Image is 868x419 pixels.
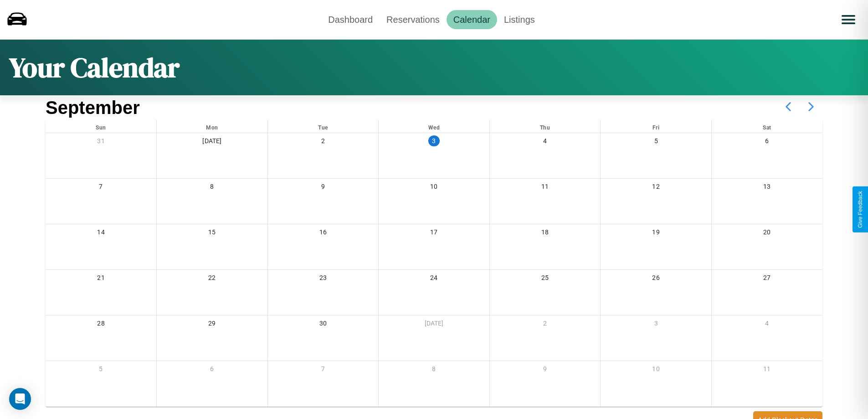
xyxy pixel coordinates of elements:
div: 31 [46,133,156,152]
div: 20 [712,224,822,243]
div: 12 [601,179,711,197]
div: 7 [268,361,379,380]
div: 21 [46,270,156,289]
div: 3 [601,316,711,334]
div: Thu [490,120,601,133]
div: 30 [268,316,379,334]
div: 17 [379,224,489,243]
div: 29 [157,316,267,334]
div: 9 [268,179,379,197]
div: 14 [46,224,156,243]
div: Tue [268,120,379,133]
div: 10 [379,179,489,197]
button: Open menu [836,7,861,32]
div: 11 [490,179,601,197]
h2: September [46,98,140,118]
div: 7 [46,179,156,197]
div: 3 [428,135,439,146]
div: [DATE] [379,316,489,334]
div: 16 [268,224,379,243]
div: Mon [157,120,267,133]
div: Sun [46,120,156,133]
div: 24 [379,270,489,289]
a: Reservations [380,10,447,29]
a: Dashboard [321,10,380,29]
div: 27 [712,270,822,289]
div: 10 [601,361,711,380]
div: 28 [46,316,156,334]
div: [DATE] [157,133,267,152]
div: 6 [712,133,822,152]
a: Calendar [447,10,497,29]
div: 5 [601,133,711,152]
div: 2 [490,316,601,334]
div: 9 [490,361,601,380]
div: Fri [601,120,711,133]
a: Listings [497,10,542,29]
div: 25 [490,270,601,289]
div: 19 [601,224,711,243]
div: Wed [379,120,489,133]
div: Sat [712,120,822,133]
div: 23 [268,270,379,289]
div: 8 [157,179,267,197]
div: 5 [46,361,156,380]
div: 6 [157,361,267,380]
div: 8 [379,361,489,380]
div: 2 [268,133,379,152]
div: 13 [712,179,822,197]
div: Open Intercom Messenger [9,388,31,410]
div: 22 [157,270,267,289]
div: 18 [490,224,601,243]
div: 26 [601,270,711,289]
div: 15 [157,224,267,243]
div: Give Feedback [857,191,863,228]
div: 4 [712,316,822,334]
div: 4 [490,133,601,152]
h1: Your Calendar [9,49,180,86]
div: 11 [712,361,822,380]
